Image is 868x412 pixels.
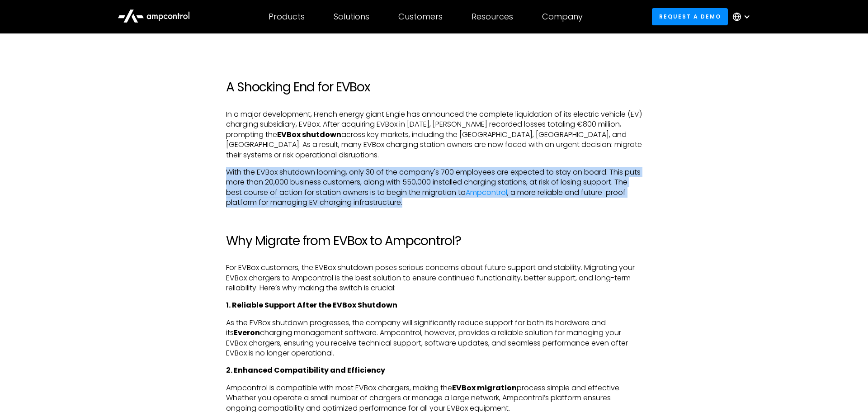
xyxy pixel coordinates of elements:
div: Solutions [334,12,369,22]
p: As the EVBox shutdown progresses, the company will significantly reduce support for both its hard... [226,318,642,359]
a: Ampcontrol [466,187,507,198]
a: Request a demo [652,8,728,25]
div: Products [269,12,305,22]
strong: 1. Reliable Support After the EVBox Shutdown [226,300,397,310]
div: Customers [398,12,443,22]
strong: EVBox shutdown [277,129,341,140]
div: Resources [472,12,513,22]
strong: Everon [234,327,260,338]
div: Company [542,12,583,22]
p: With the EVBox shutdown looming, only 30 of the company's 700 employees are expected to stay on b... [226,167,642,208]
strong: 2. Enhanced Compatibility and Efficiency [226,365,385,375]
p: For EVBox customers, the EVBox shutdown poses serious concerns about future support and stability... [226,263,642,293]
strong: EVBox migration [452,383,517,393]
h2: Why Migrate from EVBox to Ampcontrol? [226,233,642,249]
p: In a major development, French energy giant Engie has announced the complete liquidation of its e... [226,109,642,160]
h2: A Shocking End for EVBox [226,80,642,95]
